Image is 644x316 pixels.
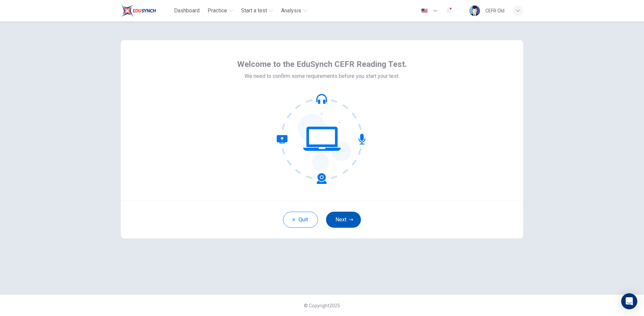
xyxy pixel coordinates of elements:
img: Profile picture [469,5,480,16]
button: Practice [205,5,236,17]
button: Quit [283,212,318,228]
img: EduSynch logo [121,4,156,17]
button: Next [326,212,361,228]
span: We need to confirm some requirements before you start your test. [245,72,399,80]
div: CEFR Old [485,7,504,15]
button: Start a test [238,5,276,17]
a: EduSynch logo [121,4,171,17]
span: Practice [208,7,227,15]
span: © Copyright 2025 [304,303,340,308]
div: Open Intercom Messenger [621,293,637,309]
img: en [420,8,429,13]
button: Dashboard [171,5,202,17]
span: Analysis [281,7,301,15]
span: Welcome to the EduSynch CEFR Reading Test. [237,59,407,70]
span: Start a test [241,7,267,15]
span: Dashboard [174,7,200,15]
button: Analysis [278,5,310,17]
